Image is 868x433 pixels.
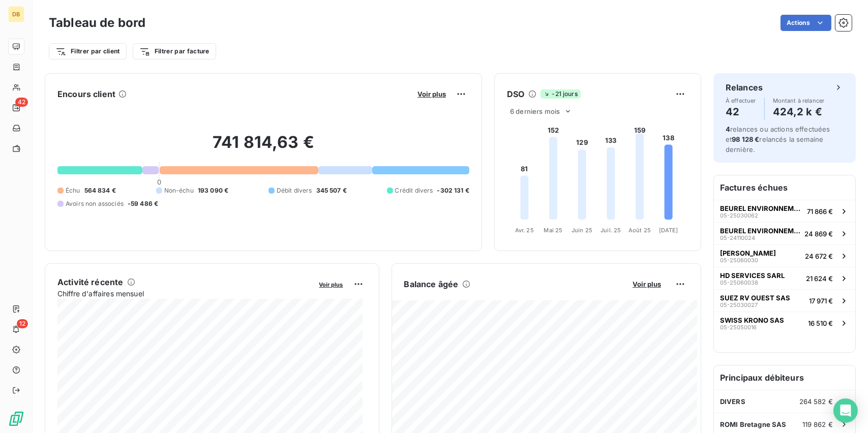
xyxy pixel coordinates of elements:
[417,90,446,98] span: Voir plus
[8,6,24,22] div: DB
[720,280,758,286] span: 05-25060038
[720,420,787,428] span: ROMI Bretagne SAS
[726,98,756,104] span: À effectuer
[726,125,830,153] span: relances ou actions effectuées et relancés la semaine dernière.
[720,271,785,280] span: HD SERVICES SARL
[414,89,449,99] button: Voir plus
[133,43,216,59] button: Filtrer par facture
[720,324,757,330] span: 05-25050016
[802,420,833,428] span: 119 862 €
[714,175,855,200] h6: Factures échues
[714,222,855,244] button: BEUREL ENVIRONNEMENT SARL05-2411002424 869 €
[726,125,730,133] span: 4
[720,249,776,257] span: [PERSON_NAME]
[544,227,563,234] tspan: Mai 25
[49,14,145,32] h3: Tableau de bord
[57,88,115,100] h6: Encours client
[157,178,161,186] span: 0
[720,204,803,212] span: BEUREL ENVIRONNEMENT SARL
[807,207,833,215] span: 71 866 €
[319,281,343,288] span: Voir plus
[720,397,745,406] span: DIVERS
[49,43,127,59] button: Filtrer par client
[726,104,756,120] h4: 42
[714,365,855,390] h6: Principaux débiteurs
[8,411,24,427] img: Logo LeanPay
[128,199,158,208] span: -59 486 €
[714,289,855,312] button: SUEZ RV OUEST SAS05-2503002717 971 €
[720,257,758,263] span: 05-25060030
[714,312,855,334] button: SWISS KRONO SAS05-2505001616 510 €
[541,89,580,99] span: -21 jours
[809,297,833,305] span: 17 971 €
[773,98,825,104] span: Montant à relancer
[572,227,592,234] tspan: Juin 25
[720,227,800,235] span: BEUREL ENVIRONNEMENT SARL
[57,288,312,299] span: Chiffre d'affaires mensuel
[714,244,855,267] button: [PERSON_NAME]05-2506003024 672 €
[515,227,534,234] tspan: Avr. 25
[17,319,28,328] span: 12
[720,316,784,324] span: SWISS KRONO SAS
[628,227,651,234] tspan: Août 25
[404,278,459,290] h6: Balance âgée
[726,81,763,94] h6: Relances
[732,135,759,143] span: 98 128 €
[804,230,833,238] span: 24 869 €
[510,107,560,115] span: 6 derniers mois
[781,15,831,31] button: Actions
[164,186,194,195] span: Non-échu
[316,280,346,289] button: Voir plus
[316,186,347,195] span: 345 507 €
[57,132,469,163] h2: 741 814,63 €
[659,227,678,234] tspan: [DATE]
[633,280,661,288] span: Voir plus
[84,186,116,195] span: 564 834 €
[630,280,664,289] button: Voir plus
[808,319,833,327] span: 16 510 €
[437,186,469,195] span: -302 131 €
[507,88,524,100] h6: DSO
[806,274,833,283] span: 21 624 €
[720,235,755,241] span: 05-24110024
[833,398,858,423] div: Open Intercom Messenger
[198,186,228,195] span: 193 090 €
[773,104,825,120] h4: 424,2 k €
[720,212,758,219] span: 05-25030062
[714,200,855,222] button: BEUREL ENVIRONNEMENT SARL05-2503006271 866 €
[714,267,855,289] button: HD SERVICES SARL05-2506003821 624 €
[395,186,433,195] span: Crédit divers
[805,252,833,260] span: 24 672 €
[15,98,28,107] span: 42
[601,227,621,234] tspan: Juil. 25
[66,199,124,208] span: Avoirs non associés
[720,302,758,308] span: 05-25030027
[57,276,123,288] h6: Activité récente
[66,186,80,195] span: Échu
[720,294,790,302] span: SUEZ RV OUEST SAS
[277,186,312,195] span: Débit divers
[799,397,833,406] span: 264 582 €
